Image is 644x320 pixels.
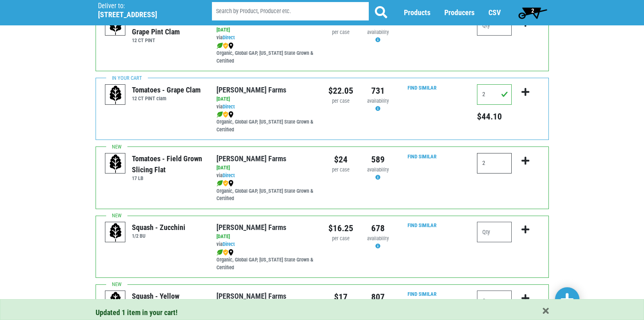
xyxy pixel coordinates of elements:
div: 807 [365,291,390,304]
div: Organic, Global GAP, [US_STATE] State Grown & Certified [216,248,316,272]
div: via [216,34,316,42]
img: safety-e55c860ca8c00a9c171001a62a92dabd.png [223,111,228,118]
a: 2 [515,5,551,21]
div: Squash - Yellow [132,291,179,302]
a: Find Similar [408,222,437,228]
span: availability [367,235,389,241]
a: [PERSON_NAME] Farms [216,86,286,94]
a: Find Similar [408,291,437,297]
p: Deliver to: [98,2,191,10]
div: per case [328,97,353,105]
img: placeholder-variety-43d6402dacf2d531de610a020419775a.svg [105,222,126,243]
img: leaf-e5c59151409436ccce96b2ca1b28e03c.png [216,249,223,256]
a: Find Similar [408,85,437,91]
div: $24 [328,153,353,166]
div: [DATE] [216,233,316,241]
a: [PERSON_NAME] Farms [216,154,286,163]
div: [DATE] [216,26,316,34]
div: [DATE] [216,95,316,103]
div: Organic, Global GAP, [US_STATE] State Grown & Certified [216,110,316,134]
div: $16.25 [328,222,353,235]
img: map_marker-0e94453035b3232a4d21701695807de9.png [228,111,234,118]
div: via [216,103,316,111]
img: safety-e55c860ca8c00a9c171001a62a92dabd.png [223,43,228,49]
img: placeholder-variety-43d6402dacf2d531de610a020419775a.svg [105,85,126,105]
a: Find Similar [408,153,437,160]
h5: Total price [477,111,512,122]
a: Products [404,9,430,17]
div: Squash - Zucchini [132,222,185,233]
a: Direct [223,241,235,247]
input: Qty [477,84,512,105]
div: $22.05 [328,84,353,97]
img: leaf-e5c59151409436ccce96b2ca1b28e03c.png [216,180,223,187]
div: Tomatoes - Grape Clam [132,84,201,95]
a: Producers [444,9,475,17]
div: via [216,172,316,180]
div: Availability may be subject to change. [365,97,390,113]
input: Qty [477,291,512,311]
div: per case [328,29,353,36]
input: Search by Product, Producer etc. [212,2,369,21]
img: placeholder-variety-43d6402dacf2d531de610a020419775a.svg [105,16,126,36]
img: placeholder-variety-43d6402dacf2d531de610a020419775a.svg [105,153,126,174]
img: map_marker-0e94453035b3232a4d21701695807de9.png [228,43,234,49]
h6: 17 LB [132,175,204,181]
h5: [STREET_ADDRESS] [98,10,191,19]
input: Qty [477,222,512,242]
img: placeholder-variety-43d6402dacf2d531de610a020419775a.svg [105,291,126,311]
input: Qty [477,153,512,174]
div: per case [328,166,353,174]
img: leaf-e5c59151409436ccce96b2ca1b28e03c.png [216,43,223,49]
div: Organic, Global GAP, [US_STATE] State Grown & Certified [216,180,316,203]
img: safety-e55c860ca8c00a9c171001a62a92dabd.png [223,180,228,187]
a: Direct [223,172,235,178]
h6: 12 CT PINT [132,37,204,43]
img: map_marker-0e94453035b3232a4d21701695807de9.png [228,180,234,187]
span: availability [367,29,389,35]
div: Organic, Global GAP, [US_STATE] State Grown & Certified [216,42,316,65]
a: [PERSON_NAME] Farms [216,292,286,300]
a: Direct [223,34,235,41]
img: safety-e55c860ca8c00a9c171001a62a92dabd.png [223,249,228,256]
div: 589 [365,153,390,166]
a: [PERSON_NAME] Farms [216,223,286,232]
div: Updated 1 item in your cart! [96,307,549,318]
div: via [216,241,316,248]
div: Tomatoes - Field Grown Slicing Flat [132,153,204,175]
div: 731 [365,84,390,97]
div: [DATE] [216,164,316,172]
span: availability [367,98,389,104]
h6: 1/2 BU [132,233,185,239]
span: 2 [531,7,534,14]
img: leaf-e5c59151409436ccce96b2ca1b28e03c.png [216,111,223,118]
div: Tomatoes - Organic Grape Pint Clam [132,15,204,37]
div: per case [328,235,353,243]
a: Direct [223,104,235,110]
a: CSV [488,9,501,17]
span: availability [367,167,389,173]
img: map_marker-0e94453035b3232a4d21701695807de9.png [228,249,234,256]
h6: 12 CT PINT clam [132,95,201,101]
div: 678 [365,222,390,235]
div: $17 [328,291,353,304]
input: Qty [477,15,512,36]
